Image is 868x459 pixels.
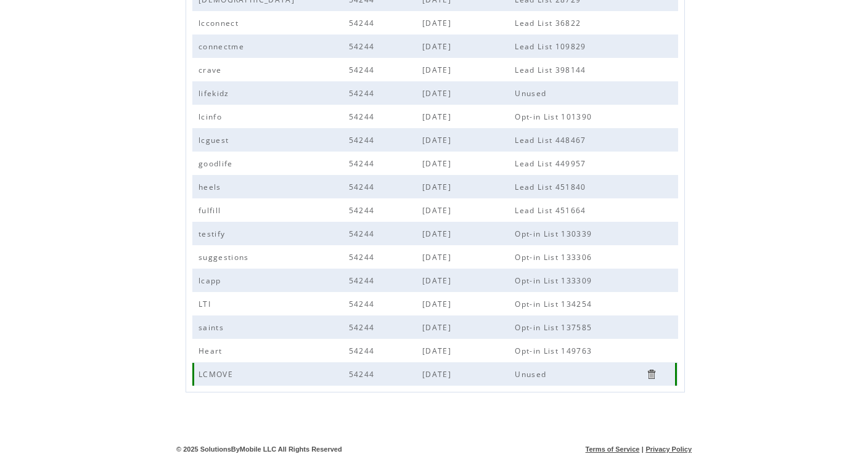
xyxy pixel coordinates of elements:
[642,445,644,453] span: |
[645,445,692,453] a: Privacy Policy
[199,229,228,239] span: testify
[199,299,214,309] span: LTI
[422,275,454,286] span: [DATE]
[422,205,454,216] span: [DATE]
[515,112,595,122] span: Opt-in List 101390
[349,369,378,380] span: 54244
[199,88,232,99] span: lifekidz
[422,88,454,99] span: [DATE]
[199,135,232,145] span: lcguest
[199,65,225,75] span: crave
[349,88,378,99] span: 54244
[515,369,549,380] span: Unused
[515,88,549,99] span: Unused
[515,252,595,262] span: Opt-in List 133306
[199,252,252,262] span: suggestions
[199,182,224,192] span: heels
[349,18,378,28] span: 54244
[422,369,454,380] span: [DATE]
[349,322,378,333] span: 54244
[422,299,454,309] span: [DATE]
[422,322,454,333] span: [DATE]
[422,18,454,28] span: [DATE]
[349,135,378,145] span: 54244
[422,346,454,356] span: [DATE]
[199,322,227,333] span: saints
[349,205,378,216] span: 54244
[422,252,454,262] span: [DATE]
[349,229,378,239] span: 54244
[515,158,589,169] span: Lead List 449957
[349,65,378,75] span: 54244
[199,346,226,356] span: Heart
[515,182,589,192] span: Lead List 451840
[515,229,595,239] span: Opt-in List 130339
[515,275,595,286] span: Opt-in List 133309
[515,322,595,333] span: Opt-in List 137585
[349,158,378,169] span: 54244
[349,299,378,309] span: 54244
[515,135,589,145] span: Lead List 448467
[515,346,595,356] span: Opt-in List 149763
[349,346,378,356] span: 54244
[515,18,584,28] span: Lead List 36822
[199,369,236,380] span: LCMOVE
[199,41,247,52] span: connectme
[199,18,242,28] span: lcconnect
[422,158,454,169] span: [DATE]
[349,275,378,286] span: 54244
[349,41,378,52] span: 54244
[422,182,454,192] span: [DATE]
[422,135,454,145] span: [DATE]
[199,275,224,286] span: lcapp
[422,65,454,75] span: [DATE]
[349,252,378,262] span: 54244
[349,182,378,192] span: 54244
[176,445,342,453] span: © 2025 SolutionsByMobile LLC All Rights Reserved
[199,205,224,216] span: fulfill
[349,112,378,122] span: 54244
[586,445,640,453] a: Terms of Service
[199,112,225,122] span: lcinfo
[422,229,454,239] span: [DATE]
[515,65,589,75] span: Lead List 398144
[515,299,595,309] span: Opt-in List 134254
[199,158,236,169] span: goodlife
[515,41,589,52] span: Lead List 109829
[422,112,454,122] span: [DATE]
[422,41,454,52] span: [DATE]
[515,205,589,216] span: Lead List 451664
